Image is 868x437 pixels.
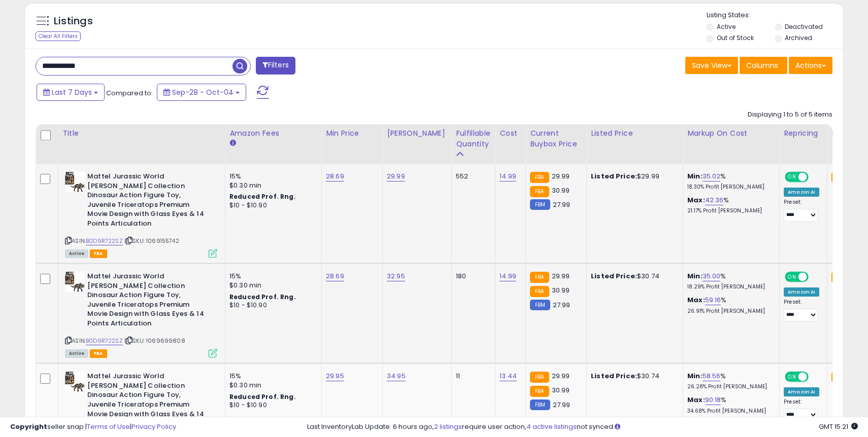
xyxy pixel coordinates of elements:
div: Displaying 1 to 5 of 5 items [748,110,832,120]
a: 58.56 [703,371,721,381]
small: FBM [530,399,550,410]
b: Min: [687,171,703,181]
a: 28.69 [326,271,344,281]
small: FBA [530,372,549,383]
span: Last 7 Days [52,87,92,97]
span: 2025-10-12 15:21 GMT [819,422,858,431]
button: Columns [740,57,787,74]
span: 27.99 [553,400,571,410]
small: FBM [530,300,550,310]
button: Sep-28 - Oct-04 [157,84,246,101]
div: Markup on Cost [687,128,775,139]
span: 30.99 [552,285,570,295]
p: 26.91% Profit [PERSON_NAME] [687,308,772,315]
b: Listed Price: [591,171,637,181]
div: $10 - $10.90 [229,201,314,210]
div: $0.30 min [229,381,314,390]
div: $29.99 [591,172,675,181]
span: 27.99 [553,200,571,209]
div: % [687,196,772,214]
div: Clear All Filters [36,31,81,41]
div: 15% [229,172,314,181]
div: 15% [229,372,314,381]
span: OFF [807,173,823,181]
div: % [687,395,772,414]
strong: Copyright [10,422,47,431]
span: OFF [807,373,823,381]
div: $30.74 [591,372,675,381]
span: FBA [90,349,107,358]
a: 28.69 [326,171,344,181]
label: Deactivated [785,22,823,31]
img: 41aKPS7CecL._SL40_.jpg [65,372,85,392]
b: Reduced Prof. Rng. [229,293,296,301]
a: 59.16 [705,295,721,305]
a: 35.00 [703,271,721,281]
div: Cost [499,128,521,139]
div: Min Price [326,128,378,139]
div: Last InventoryLab Update: 6 hours ago, require user action, not synced. [307,422,858,432]
div: ASIN: [65,172,217,257]
div: % [687,296,772,314]
span: ON [786,373,798,381]
div: Listed Price [591,128,679,139]
span: 29.99 [552,271,570,281]
a: 34.95 [387,371,406,381]
small: FBA [530,272,549,283]
b: Reduced Prof. Rng. [229,192,296,201]
small: FBA [831,172,850,183]
span: 29.99 [552,171,570,181]
div: Amazon AI [784,188,819,197]
a: 14.99 [499,171,516,181]
a: Terms of Use [87,422,130,431]
b: Max: [687,295,705,305]
div: % [687,272,772,290]
a: B0D9R722SZ [86,337,123,345]
span: Compared to: [106,88,153,98]
p: Listing States: [707,11,842,20]
div: $10 - $10.90 [229,401,314,410]
div: Amazon AI [784,387,819,396]
div: % [687,372,772,390]
div: Amazon Fees [229,128,317,139]
div: 180 [456,272,487,281]
b: Max: [687,395,705,405]
p: 18.30% Profit [PERSON_NAME] [687,184,772,191]
div: Amazon AI [784,287,819,297]
b: Mattel Jurassic World [PERSON_NAME] Collection Dinosaur Action Figure Toy, Juvenile Triceratops P... [87,372,211,430]
small: FBA [530,286,549,297]
small: Amazon Fees. [229,139,236,148]
label: Active [717,22,736,31]
span: OFF [807,273,823,281]
div: Preset: [784,199,819,222]
b: Listed Price: [591,371,637,381]
small: FBA [530,386,549,397]
div: 552 [456,172,487,181]
b: Mattel Jurassic World [PERSON_NAME] Collection Dinosaur Action Figure Toy, Juvenile Triceratops P... [87,172,211,231]
div: 11 [456,372,487,381]
a: 14.99 [499,271,516,281]
p: 18.29% Profit [PERSON_NAME] [687,283,772,290]
p: 26.28% Profit [PERSON_NAME] [687,383,772,390]
button: Save View [685,57,738,74]
div: Preset: [784,398,819,421]
span: 30.99 [552,186,570,195]
span: 30.99 [552,385,570,395]
span: Columns [746,60,778,70]
div: Repricing [784,128,823,139]
a: 2 listings [434,422,462,431]
b: Min: [687,371,703,381]
div: seller snap | | [10,422,176,432]
span: ON [786,273,798,281]
b: Min: [687,271,703,281]
small: FBA [831,372,850,383]
p: 21.17% Profit [PERSON_NAME] [687,207,772,214]
div: $10 - $10.90 [229,301,314,310]
a: 4 active listings [526,422,577,431]
small: FBA [530,186,549,197]
b: Listed Price: [591,271,637,281]
img: 41aKPS7CecL._SL40_.jpg [65,272,85,292]
div: Preset: [784,299,819,321]
span: 29.99 [552,371,570,381]
span: All listings currently available for purchase on Amazon [65,349,88,358]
